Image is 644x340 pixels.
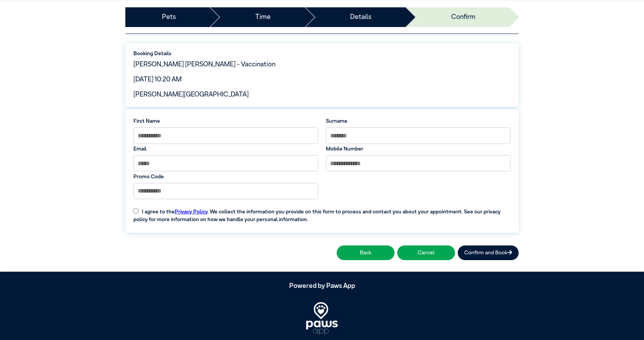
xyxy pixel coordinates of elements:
label: Mobile Number [326,145,511,153]
a: Pets [162,12,176,22]
a: Time [255,12,271,22]
a: Privacy Policy [175,209,207,215]
img: PawsApp [306,302,338,335]
label: Booking Details [133,50,511,58]
span: [PERSON_NAME][GEOGRAPHIC_DATA] [133,91,249,98]
label: First Name [133,117,318,125]
h5: Powered by Paws App [125,282,519,290]
label: I agree to the . We collect the information you provide on this form to process and contact you a... [130,203,514,223]
button: Back [337,245,394,260]
input: I agree to thePrivacy Policy. We collect the information you provide on this form to process and ... [133,208,138,213]
label: Promo Code [133,173,318,181]
span: [PERSON_NAME] [PERSON_NAME] - Vaccination [133,61,275,68]
button: Cancel [397,245,455,260]
span: [DATE] 10:20 AM [133,76,182,83]
label: Email [133,145,318,153]
label: Surname [326,117,511,125]
a: Details [350,12,371,22]
button: Confirm and Book [458,245,519,260]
